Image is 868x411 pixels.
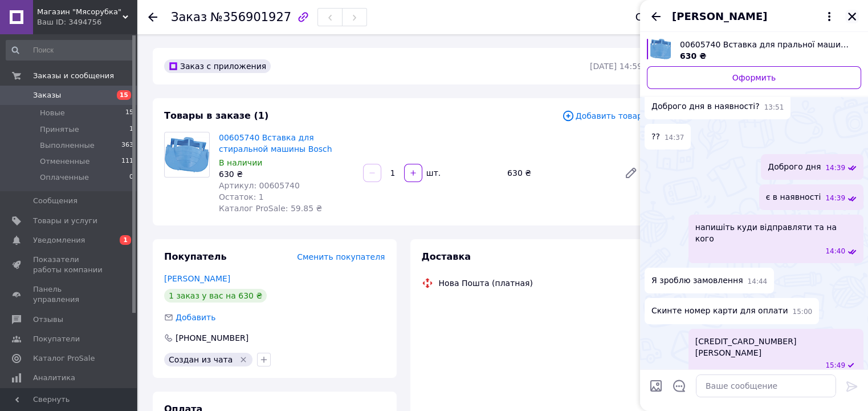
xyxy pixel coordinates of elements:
img: 6624067733_w640_h640_00605740-vstavka-dlya.jpg [650,39,671,59]
a: Оформить [647,66,861,89]
span: Отмененные [40,156,89,167]
span: №356901927 [210,10,291,24]
span: Сообщения [33,196,78,206]
span: 1 [129,124,133,135]
svg: Удалить метку [239,355,248,364]
span: Каталог ProSale: 59.85 ₴ [219,204,322,213]
span: [PERSON_NAME] [672,9,767,24]
span: 15 [125,108,133,118]
span: Товары в заказе (1) [164,110,268,121]
div: 630 ₴ [503,165,615,181]
span: Уведомления [33,235,85,245]
span: Доброго дня [768,161,821,173]
span: ?? [651,131,660,143]
span: 13:51 12.08.2025 [764,103,784,112]
span: Скинте номер карти для оплати [651,305,788,317]
span: 1 [120,235,131,245]
span: 15:49 12.08.2025 [825,361,845,370]
a: Редактировать [620,162,642,184]
span: 630 ₴ [680,51,706,61]
button: Закрыть [845,10,859,23]
span: є в наявності [766,191,821,203]
span: Добавить [176,313,215,322]
span: [CREDIT_CARD_NUMBER] [PERSON_NAME] [695,336,857,358]
span: Создан из чата [169,355,233,364]
img: 00605740 Вставка для стиральной машины Bosch [165,137,209,172]
a: 00605740 Вставка для стиральной машины Bosch [219,133,332,154]
span: Панель управления [33,284,105,305]
div: [PHONE_NUMBER] [174,332,250,344]
div: Нова Пошта (платная) [436,277,536,289]
button: [PERSON_NAME] [672,9,836,24]
span: Заказы и сообщения [33,71,114,81]
span: Каталог ProSale [33,353,95,364]
span: Товары и услуги [33,216,97,226]
span: 0 [129,172,133,183]
div: Вернуться назад [148,11,157,23]
div: Ваш ID: 3494756 [37,17,137,27]
span: Покупатели [33,334,80,344]
span: Артикул: 00605740 [219,181,300,190]
span: Оплаченные [40,172,89,183]
div: Статус заказа [635,11,712,23]
a: Посмотреть товар [647,39,861,62]
div: 1 заказ у вас на 630 ₴ [164,289,267,303]
div: шт. [423,167,442,179]
span: Отзывы [33,315,63,325]
span: 00605740 Вставка для пральної машини Bosch [680,39,852,50]
span: Сменить покупателя [297,252,385,261]
span: 14:44 12.08.2025 [748,277,768,287]
time: [DATE] 14:59 [590,62,642,71]
span: 14:39 12.08.2025 [825,194,845,203]
span: Остаток: 1 [219,192,264,202]
span: Доброго дня в наявності? [651,100,760,112]
span: Показатели работы компании [33,255,105,275]
button: Назад [649,10,663,23]
span: 14:37 12.08.2025 [665,133,684,143]
div: 630 ₴ [219,168,354,180]
span: Заказ [171,10,207,24]
span: Новые [40,108,65,118]
span: Выполненные [40,140,95,151]
div: Заказ с приложения [164,59,271,73]
span: Я зроблю замовлення [651,275,743,287]
span: Доставка [422,251,471,262]
span: 111 [121,156,133,167]
span: 363 [121,140,133,151]
span: 15:00 12.08.2025 [793,307,813,317]
span: Покупатель [164,251,226,262]
span: Принятые [40,124,79,135]
span: 15 [117,90,131,100]
span: В наличии [219,158,262,167]
span: 14:40 12.08.2025 [825,247,845,256]
span: 14:39 12.08.2025 [825,163,845,173]
span: Добавить товар [562,110,642,122]
span: напишіть куди відправляти та на кого [695,221,857,244]
span: Магазин "Мясорубка" [37,7,123,17]
span: Аналитика [33,373,75,383]
button: Открыть шаблоны ответов [672,378,687,393]
input: Поиск [6,40,135,61]
span: Заказы [33,90,61,100]
a: [PERSON_NAME] [164,274,230,283]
